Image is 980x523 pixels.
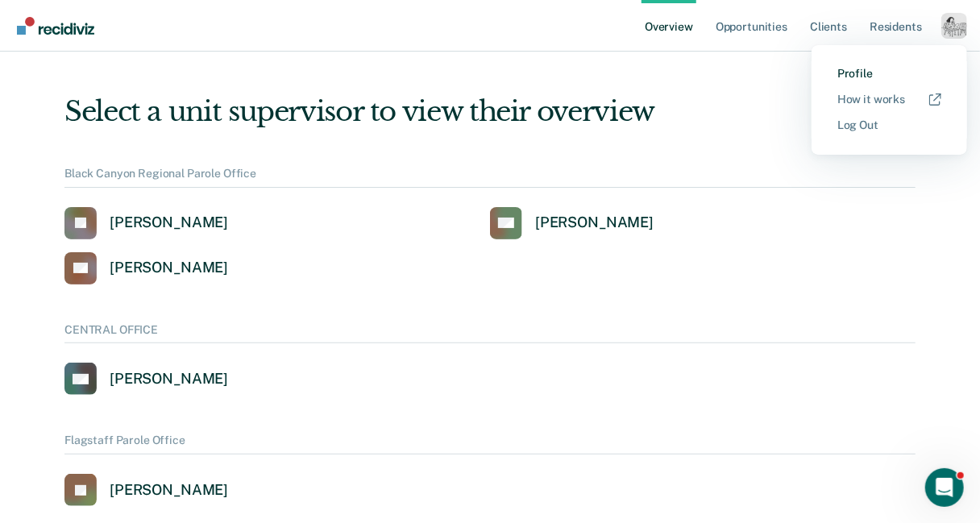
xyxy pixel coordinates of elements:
[110,370,228,388] div: [PERSON_NAME]
[17,17,94,35] img: Recidiviz
[490,207,654,239] a: [PERSON_NAME]
[110,481,228,500] div: [PERSON_NAME]
[64,167,916,188] div: Black Canyon Regional Parole Office
[64,95,916,128] div: Select a unit supervisor to view their overview
[837,67,941,81] a: Profile
[837,93,941,106] a: How it works
[110,214,228,232] div: [PERSON_NAME]
[941,13,967,39] button: Profile dropdown button
[64,323,916,344] div: CENTRAL OFFICE
[110,259,228,277] div: [PERSON_NAME]
[535,214,654,232] div: [PERSON_NAME]
[64,252,228,284] a: [PERSON_NAME]
[64,207,228,239] a: [PERSON_NAME]
[64,474,228,506] a: [PERSON_NAME]
[812,45,967,155] div: Profile menu
[64,434,916,455] div: Flagstaff Parole Office
[837,118,941,132] a: Log Out
[925,468,964,507] iframe: Intercom live chat
[64,363,228,395] a: [PERSON_NAME]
